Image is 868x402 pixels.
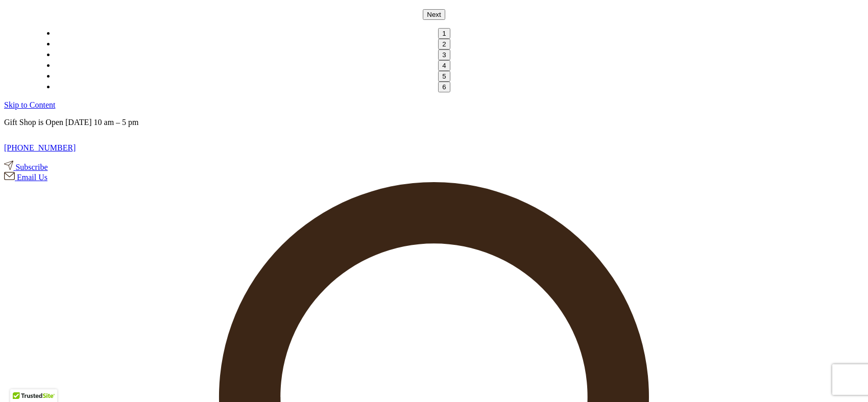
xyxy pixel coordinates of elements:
iframe: Launch Accessibility Center [8,366,36,394]
button: 4 of 6 [438,60,450,71]
button: 3 of 6 [438,49,450,60]
button: 2 of 6 [438,39,450,49]
span: Subscribe [15,163,47,171]
p: Gift Shop is Open [DATE] 10 am – 5 pm [4,118,864,127]
span: Email Us [17,173,47,182]
button: 6 of 6 [438,82,450,92]
button: Next [423,9,445,20]
a: Subscribe [4,163,47,171]
a: Email Us [4,173,47,182]
button: 5 of 6 [438,71,450,82]
a: Skip to Content [4,100,55,109]
button: 1 of 6 [438,28,450,39]
a: [PHONE_NUMBER] [4,143,76,152]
